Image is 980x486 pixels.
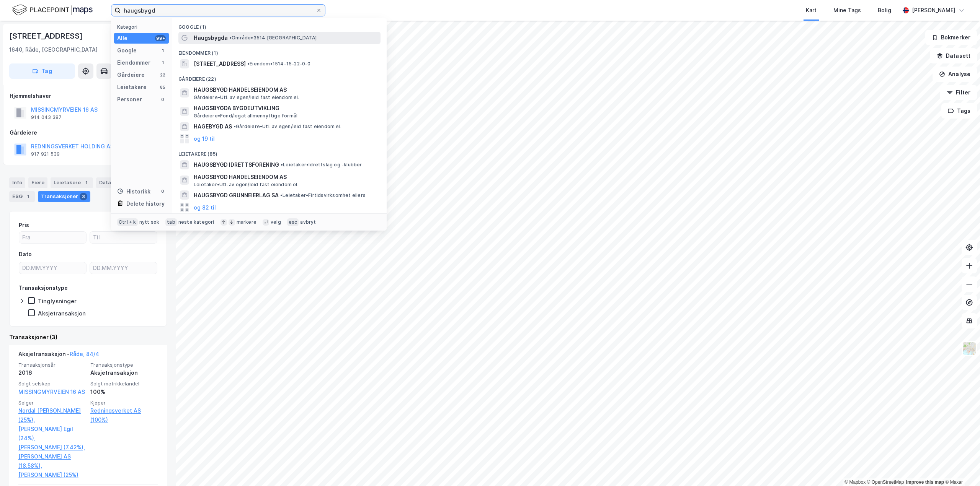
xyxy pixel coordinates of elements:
span: Leietaker • Firtidsvirksomhet ellers [280,192,366,198]
div: Delete history [126,199,165,208]
div: esc [287,218,299,226]
span: Transaksjonsår [18,362,86,368]
div: Gårdeiere [10,128,167,137]
button: Tags [941,103,977,119]
span: Område • 3514 [GEOGRAPHIC_DATA] [229,35,317,41]
div: [PERSON_NAME] [912,6,955,15]
div: Ctrl + k [117,218,138,226]
div: Info [9,177,25,188]
a: [PERSON_NAME] (25%) [18,470,86,479]
div: Transaksjoner (3) [9,333,167,342]
span: Transaksjonstype [90,362,158,368]
span: Solgt selskap [18,380,86,387]
a: Nordal [PERSON_NAME] (25%), [18,406,86,424]
div: Gårdeiere (22) [172,70,387,84]
div: [STREET_ADDRESS] [9,30,84,42]
input: Fra [19,232,86,243]
span: • [247,61,250,67]
span: HAUGSBYGD HANDELSEIENDOM AS [194,85,377,94]
span: Haugsbygda [194,33,228,42]
button: Tag [9,63,75,79]
div: 917 921 539 [31,151,60,157]
span: HAUGSBYGDA BYGDEUTVIKLING [194,104,377,113]
button: Analyse [933,67,977,82]
div: 1 [160,60,166,66]
div: 85 [160,84,166,90]
div: Eiendommer (1) [172,44,387,58]
div: Google (1) [172,18,387,32]
a: OpenStreetMap [867,479,904,485]
a: [PERSON_NAME] Egil (24%), [18,424,86,443]
div: 1 [160,47,166,54]
div: Leietakere [117,83,147,92]
div: velg [271,219,281,225]
div: 0 [160,188,166,194]
img: logo.f888ab2527a4732fd821a326f86c7f29.svg [12,3,93,17]
div: Datasett [96,177,125,188]
div: Mine Tags [833,6,861,15]
div: Gårdeiere [117,70,145,80]
div: avbryt [300,219,316,225]
span: Gårdeiere • Utl. av egen/leid fast eiendom el. [194,94,299,101]
div: Aksjetransaksjon [90,368,158,377]
button: Bokmerker [925,30,977,45]
div: 1 [82,179,90,187]
iframe: Chat Widget [942,449,980,486]
button: Datasett [930,48,977,63]
div: 0 [160,96,166,102]
div: Historikk [117,187,150,196]
div: Dato [19,250,32,259]
div: 22 [160,72,166,78]
a: Redningsverket AS (100%) [90,406,158,424]
div: Pris [19,221,29,230]
img: Z [962,341,977,356]
span: HAUGSBYGD IDRETTSFORENING [194,160,279,169]
div: tab [165,218,177,226]
a: Mapbox [844,479,866,485]
div: 1640, Råde, [GEOGRAPHIC_DATA] [9,45,98,54]
div: Bolig [878,6,891,15]
div: Alle [117,34,127,43]
a: [PERSON_NAME] (7.42%), [18,443,86,452]
div: Personer [117,95,142,104]
div: 99+ [155,35,166,41]
div: 3 [80,193,87,200]
button: og 82 til [194,203,216,212]
input: Søk på adresse, matrikkel, gårdeiere, leietakere eller personer [121,5,316,16]
span: HAUGSBYGD HANDELSEIENDOM AS [194,172,377,182]
span: • [229,35,232,41]
span: • [234,124,236,129]
span: Selger [18,400,86,406]
div: Leietakere (85) [172,145,387,159]
div: 914 043 387 [31,114,62,120]
span: [STREET_ADDRESS] [194,59,246,68]
span: Solgt matrikkelandel [90,380,158,387]
div: ESG [9,191,35,202]
button: og 19 til [194,134,215,143]
div: Transaksjonstype [19,283,68,293]
span: Gårdeiere • Fond/legat allmennyttige formål [194,113,297,119]
div: Transaksjoner [38,191,90,202]
a: Råde, 84/4 [70,351,99,357]
input: DD.MM.YYYY [19,262,86,274]
span: Gårdeiere • Utl. av egen/leid fast eiendom el. [234,124,341,130]
div: Tinglysninger [38,297,77,305]
div: 2016 [18,368,86,377]
span: • [281,162,283,167]
div: neste kategori [178,219,214,225]
div: Hjemmelshaver [10,91,167,101]
div: Leietakere [51,177,93,188]
div: markere [237,219,256,225]
div: Google [117,46,137,55]
div: 100% [90,387,158,397]
input: DD.MM.YYYY [90,262,157,274]
div: Eiere [28,177,47,188]
span: Leietaker • Utl. av egen/leid fast eiendom el. [194,182,299,188]
a: Improve this map [906,479,944,485]
div: Kart [806,6,817,15]
div: Aksjetransaksjon - [18,349,99,362]
span: Leietaker • Idrettslag og -klubber [281,162,362,168]
div: Aksjetransaksjon [38,310,86,317]
span: Eiendom • 1514-15-22-0-0 [247,61,311,67]
span: HAUGSBYGD GRUNNEIERLAG SA [194,191,279,200]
